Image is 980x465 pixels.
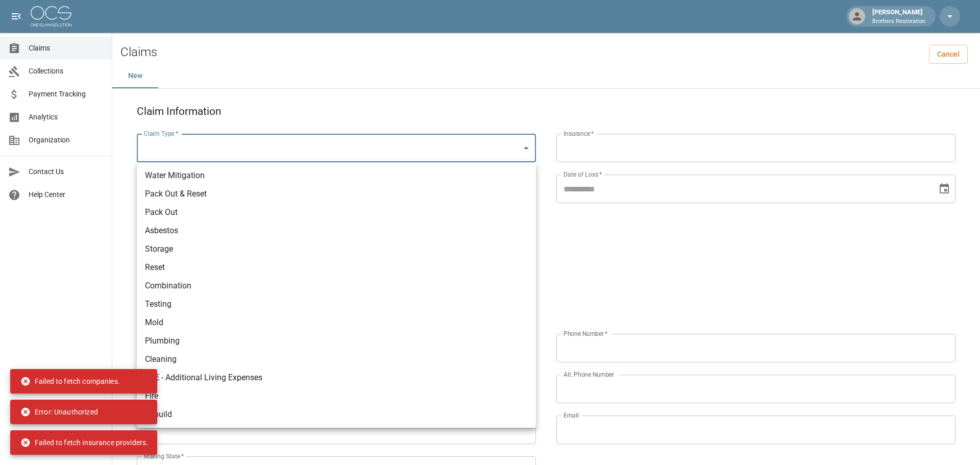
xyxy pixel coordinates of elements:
li: Plumbing [137,332,536,350]
li: ALE - Additional Living Expenses [137,369,536,387]
li: Rebuild [137,405,536,424]
li: Mold [137,313,536,332]
li: Fire [137,387,536,405]
li: Combination [137,277,536,295]
li: Cleaning [137,350,536,369]
li: Reset [137,258,536,277]
div: Failed to fetch insurance providers. [20,433,148,452]
li: Storage [137,240,536,258]
li: Pack Out [137,203,536,222]
div: Error: Unauthorized [20,403,98,421]
li: Testing [137,295,536,313]
li: Pack Out & Reset [137,185,536,203]
div: Failed to fetch companies. [20,372,120,390]
li: Asbestos [137,222,536,240]
li: Water Mitigation [137,166,536,185]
